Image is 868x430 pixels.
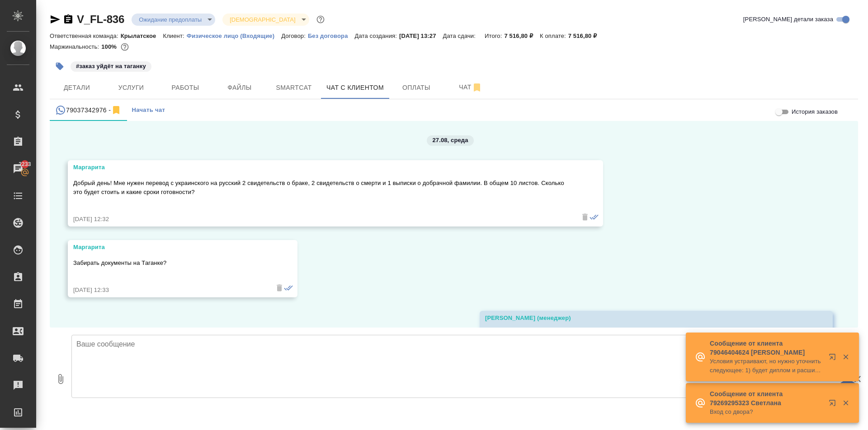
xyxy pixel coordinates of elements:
[132,105,165,116] span: Начать чат
[13,160,36,169] span: 2233
[792,107,838,116] span: История заказов
[836,399,855,407] button: Закрыть
[63,14,74,25] button: Скопировать ссылку
[308,32,355,39] p: Без договора
[710,407,823,416] p: Вход со двора?
[55,105,122,116] div: 79037342976 (Маргарита) - (undefined)
[163,32,186,39] p: Клиент:
[109,82,153,93] span: Услуги
[227,16,298,23] button: [DEMOGRAPHIC_DATA]
[76,62,146,71] p: #заказ уйдёт на таганку
[222,14,309,26] div: Ожидание предоплаты
[111,105,122,116] svg: Отписаться
[743,15,833,24] span: [PERSON_NAME] детали заказа
[449,82,492,93] span: Чат
[710,357,823,375] p: Условия устраивают, но нужно уточнить следующее: 1) будет диплом и расшифровка по предметам? 2) подо
[73,286,266,295] div: [DATE] 12:33
[121,32,163,39] p: Крылатское
[485,32,504,39] p: Итого:
[101,43,119,50] p: 100%
[399,32,443,39] p: [DATE] 13:27
[710,389,823,407] p: Сообщение от клиента 79269295323 Светлана
[50,56,70,76] button: Добавить тэг
[119,41,131,53] button: 0.00 RUB;
[432,136,468,145] p: 27.08, среда
[710,339,823,357] p: Сообщение от клиента 79046404624 [PERSON_NAME]
[73,215,571,224] div: [DATE] 12:32
[472,82,482,93] svg: Отписаться
[77,13,124,25] a: V_FL-836
[272,82,316,93] span: Smartcat
[315,14,326,25] button: Доп статусы указывают на важность/срочность заказа
[395,82,438,93] span: Оплаты
[326,82,384,93] span: Чат с клиентом
[355,32,399,39] p: Дата создания:
[568,32,604,39] p: 7 516,80 ₽
[443,32,478,39] p: Дата сдачи:
[55,82,99,93] span: Детали
[823,394,845,416] button: Открыть в новой вкладке
[485,314,801,323] div: [PERSON_NAME] (менеджер)
[504,32,540,39] p: 7 516,80 ₽
[218,82,261,93] span: Файлы
[132,14,215,26] div: Ожидание предоплаты
[73,163,571,172] div: Маргарита
[50,43,101,50] p: Маржинальность:
[73,243,266,252] div: Маргарита
[50,14,61,25] button: Скопировать ссылку для ЯМессенджера
[136,16,204,23] button: Ожидание предоплаты
[823,348,845,370] button: Открыть в новой вкладке
[187,32,282,39] a: Физическое лицо (Входящие)
[2,157,34,180] a: 2233
[164,82,207,93] span: Работы
[73,259,266,268] p: Забирать документы на Таганке?
[50,32,121,39] p: Ответственная команда:
[50,99,858,121] div: simple tabs example
[73,179,571,197] p: Добрый день! Мне нужен перевод с украинского на русский 2 свидетельств о браке, 2 свидетельств о ...
[281,32,308,39] p: Договор:
[187,32,282,39] p: Физическое лицо (Входящие)
[308,32,355,39] a: Без договора
[127,99,170,121] button: Начать чат
[836,353,855,361] button: Закрыть
[540,32,568,39] p: К оплате:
